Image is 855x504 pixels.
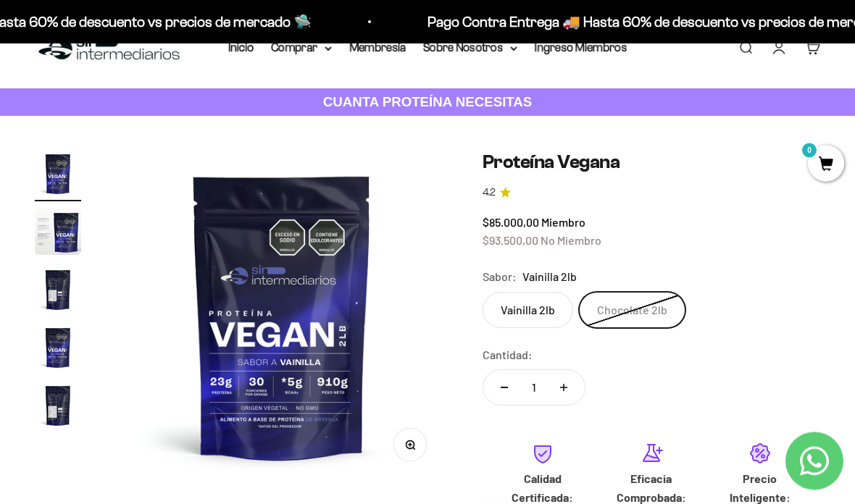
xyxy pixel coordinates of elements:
[522,268,577,287] span: Vainilla 2lb
[483,234,538,248] span: $93.500,00
[801,142,818,159] mark: 0
[17,69,300,108] div: Un aval de expertos o estudios clínicos en la página.
[323,95,533,110] strong: CUANTA PROTEÍNA NECESITAS
[423,39,517,58] summary: Sobre Nosotros
[483,216,539,230] span: $85.000,00
[35,267,81,314] img: Proteína Vegana
[808,157,844,173] a: 0
[17,169,300,209] div: La confirmación de la pureza de los ingredientes.
[35,267,81,318] button: Ir al artículo 3
[541,216,585,230] span: Miembro
[228,42,254,54] a: Inicio
[535,42,627,54] a: Ingreso Miembros
[35,325,81,376] button: Ir al artículo 4
[116,151,448,483] img: Proteína Vegana
[35,209,81,256] img: Proteína Vegana
[349,42,406,54] a: Membresía
[543,371,585,406] button: Aumentar cantidad
[483,151,820,174] h1: Proteína Vegana
[483,346,533,365] label: Cantidad:
[35,151,81,202] button: Ir al artículo 1
[17,140,300,166] div: Un mensaje de garantía de satisfacción visible.
[483,371,525,406] button: Reducir cantidad
[237,216,299,240] span: Enviar
[235,216,300,240] button: Enviar
[35,325,81,371] img: Proteína Vegana
[271,39,332,58] summary: Comprar
[17,112,300,137] div: Más detalles sobre la fecha exacta de entrega.
[483,185,820,201] a: 4.24.2 de 5.0 estrellas
[35,383,81,434] button: Ir al artículo 5
[483,185,496,201] span: 4.2
[35,209,81,260] button: Ir al artículo 2
[35,151,81,198] img: Proteína Vegana
[541,234,601,248] span: No Miembro
[17,23,300,56] p: ¿Qué te daría la seguridad final para añadir este producto a tu carrito?
[35,383,81,429] img: Proteína Vegana
[483,268,517,287] legend: Sabor:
